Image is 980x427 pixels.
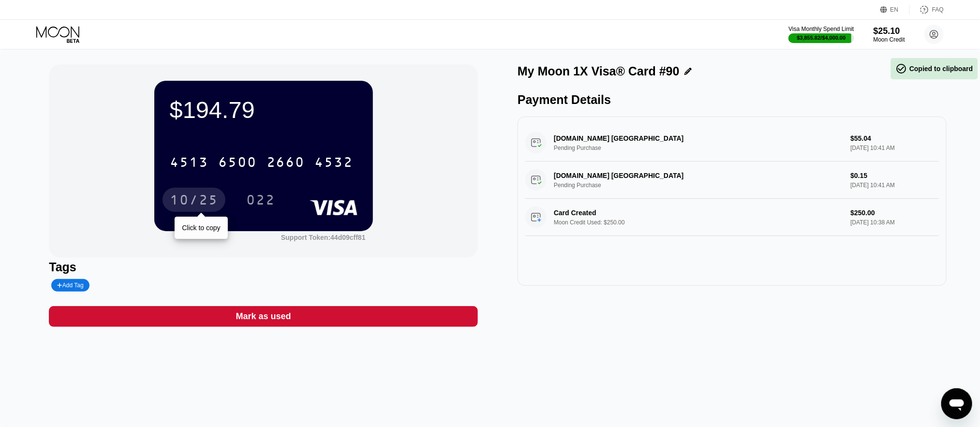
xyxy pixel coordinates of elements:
[164,150,359,174] div: 4513650026604532
[895,63,973,74] div: Copied to clipboard
[895,63,907,74] span: 
[239,188,282,212] div: 022
[788,26,854,43] div: Visa Monthly Spend Limit$3,855.82/$4,000.00
[941,388,972,419] iframe: Button to launch messaging window
[874,26,905,43] div: $25.10Moon Credit
[170,96,357,123] div: $194.79
[236,311,291,322] div: Mark as used
[315,156,354,171] div: 4532
[163,188,225,212] div: 10/25
[910,5,944,15] div: FAQ
[182,224,220,232] div: Click to copy
[518,64,680,78] div: My Moon 1X Visa® Card #90
[49,260,478,274] div: Tags
[797,35,846,41] div: $3,855.82 / $4,000.00
[170,193,218,209] div: 10/25
[170,156,208,171] div: 4513
[267,156,305,171] div: 2660
[874,26,905,36] div: $25.10
[880,5,910,15] div: EN
[518,93,947,107] div: Payment Details
[788,26,854,32] div: Visa Monthly Spend Limit
[51,279,89,292] div: Add Tag
[281,234,366,241] div: Support Token:44d09cff81
[874,36,905,43] div: Moon Credit
[891,6,899,13] div: EN
[57,282,83,289] div: Add Tag
[218,156,257,171] div: 6500
[246,193,275,209] div: 022
[932,6,944,13] div: FAQ
[49,306,478,327] div: Mark as used
[281,234,366,241] div: Support Token: 44d09cff81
